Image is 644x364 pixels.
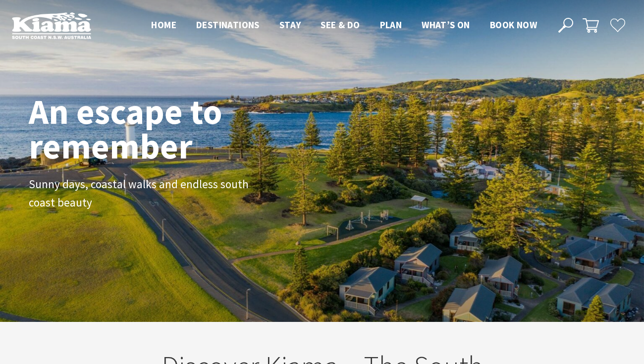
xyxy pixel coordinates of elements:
[321,19,360,31] span: See & Do
[490,19,537,31] span: Book now
[196,19,260,31] span: Destinations
[422,19,470,31] span: What’s On
[12,12,91,39] img: Kiama Logo
[141,17,547,34] nav: Main Menu
[29,94,301,163] h1: An escape to remember
[279,19,301,31] span: Stay
[29,175,252,212] p: Sunny days, coastal walks and endless south coast beauty
[151,19,176,31] span: Home
[380,19,402,31] span: Plan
